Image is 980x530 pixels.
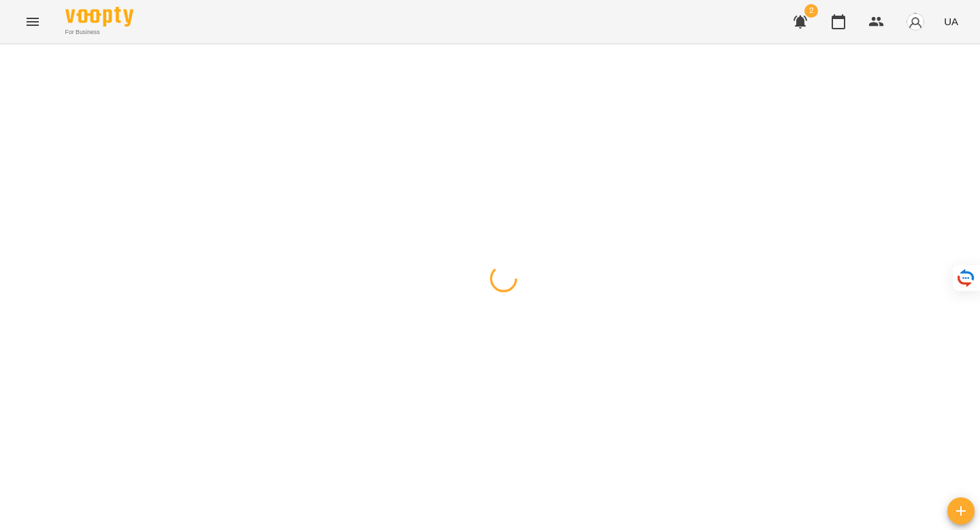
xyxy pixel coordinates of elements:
img: avatar_s.png [906,12,925,31]
span: 2 [804,4,818,18]
span: For Business [65,28,133,37]
img: Voopty Logo [65,7,133,27]
span: UA [944,14,958,29]
button: Menu [16,5,49,38]
button: UA [938,9,964,34]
